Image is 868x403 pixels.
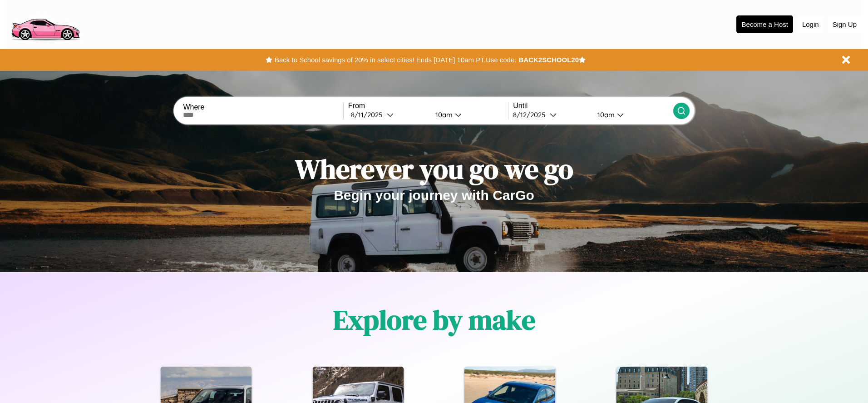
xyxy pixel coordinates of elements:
button: Become a Host [736,15,793,33]
div: 10am [431,110,455,119]
label: Where [183,103,343,111]
button: 8/11/2025 [348,110,428,119]
label: Until [513,102,673,110]
label: From [348,102,508,110]
button: 10am [590,110,673,119]
button: Back to School savings of 20% in select cities! Ends [DATE] 10am PT.Use code: [272,54,518,66]
h1: Explore by make [333,301,535,338]
div: 8 / 12 / 2025 [513,110,550,119]
button: Sign Up [828,16,861,33]
div: 8 / 11 / 2025 [351,110,387,119]
button: 10am [428,110,508,119]
img: logo [7,5,84,43]
button: Login [798,16,824,33]
b: BACK2SCHOOL20 [518,56,579,64]
div: 10am [593,110,617,119]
